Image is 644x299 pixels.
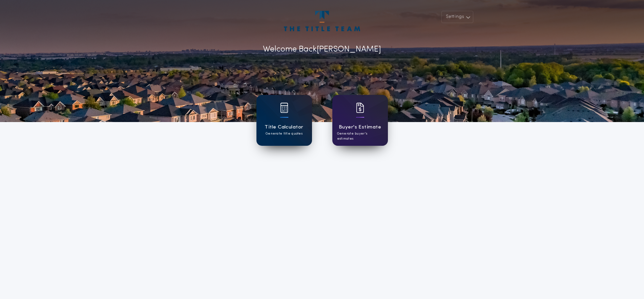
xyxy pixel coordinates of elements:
button: Settings [441,11,473,23]
a: card iconTitle CalculatorGenerate title quotes [256,95,312,146]
img: card icon [280,103,288,113]
a: card iconBuyer's EstimateGenerate buyer's estimates [332,95,388,146]
img: card icon [356,103,364,113]
p: Generate buyer's estimates [337,131,383,141]
h1: Title Calculator [265,123,303,131]
p: Welcome Back [PERSON_NAME] [263,43,381,56]
h1: Buyer's Estimate [339,123,381,131]
p: Generate title quotes [266,131,303,136]
img: account-logo [284,11,360,31]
